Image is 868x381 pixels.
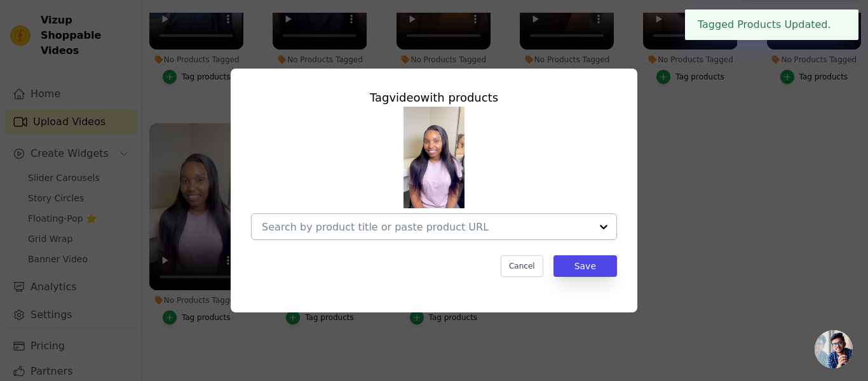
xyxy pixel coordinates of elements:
[251,89,617,107] div: Tag video with products
[262,221,591,233] input: Search by product title or paste product URL
[831,17,846,32] button: Close
[815,330,853,368] div: Open chat
[403,107,465,208] img: tn-20abcb178d8e44c08303ab4998a3f010.png
[501,255,543,277] button: Cancel
[685,10,858,40] div: Tagged Products Updated.
[553,255,617,277] button: Save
